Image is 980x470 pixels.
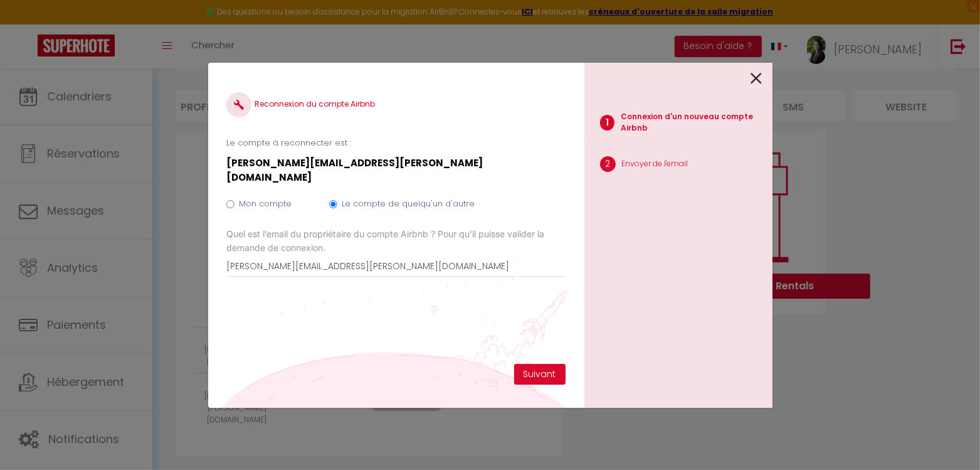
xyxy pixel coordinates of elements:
h4: Reconnexion du compte Airbnb [226,92,565,117]
button: Ouvrir le widget de chat LiveChat [10,5,48,43]
p: Connexion d'un nouveau compte Airbnb [621,111,772,135]
button: Suivant [514,364,566,385]
label: Mon compte [239,198,292,210]
span: 1 [600,115,615,131]
span: 2 [600,156,616,172]
p: [PERSON_NAME][EMAIL_ADDRESS][PERSON_NAME][DOMAIN_NAME] [226,156,565,185]
label: Quel est l’email du propriétaire du compte Airbnb ? Pour qu’il puisse valider la demande de conne... [226,227,565,255]
iframe: Chat [927,414,971,461]
p: Le compte à reconnecter est : [226,137,565,149]
label: Le compte de quelqu'un d'autre [342,198,475,210]
p: Envoyer de l'email [622,158,688,170]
